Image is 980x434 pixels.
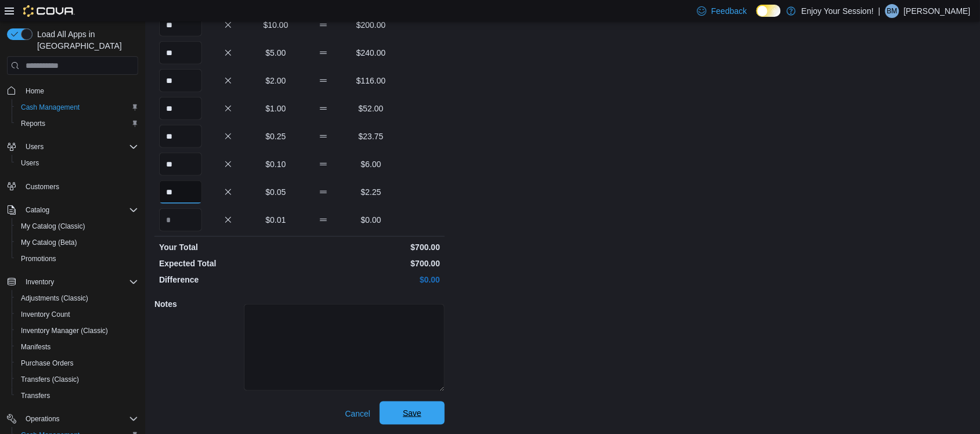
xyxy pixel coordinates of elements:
span: Home [26,86,44,96]
p: $23.75 [350,131,392,142]
input: Quantity [159,180,202,204]
input: Quantity [159,208,202,232]
a: Promotions [16,252,61,266]
button: Operations [21,412,64,426]
span: Cash Management [21,103,80,112]
a: Inventory Count [16,308,75,321]
span: Feedback [711,5,747,17]
span: Customers [21,179,138,194]
span: Inventory [26,277,54,287]
button: Customers [2,178,143,195]
p: Your Total [159,241,297,253]
span: Inventory Count [16,308,138,321]
button: Home [2,82,143,99]
button: Catalog [2,202,143,218]
input: Quantity [159,69,202,92]
span: Customers [26,182,59,191]
span: My Catalog (Classic) [21,222,85,231]
span: Load All Apps in [GEOGRAPHIC_DATA] [33,28,138,52]
a: Inventory Manager (Classic) [16,324,113,338]
div: Bryan Muise [885,4,899,18]
p: $2.00 [254,75,297,86]
span: Adjustments (Classic) [21,294,88,303]
input: Quantity [159,97,202,120]
span: Operations [26,414,60,424]
span: Adjustments (Classic) [16,291,138,305]
button: My Catalog (Classic) [12,218,143,234]
span: Inventory [21,275,138,289]
span: Reports [16,117,138,131]
span: Transfers (Classic) [21,375,79,384]
button: Inventory [21,275,59,289]
button: Users [21,140,48,154]
span: Transfers (Classic) [16,372,138,386]
a: Reports [16,117,50,131]
span: Catalog [26,205,49,215]
button: Users [12,155,143,171]
button: Users [2,139,143,155]
span: Cancel [345,408,370,419]
span: Promotions [16,252,138,266]
span: My Catalog (Beta) [21,238,77,247]
button: Operations [2,411,143,427]
p: $10.00 [254,19,297,31]
a: Purchase Orders [16,356,78,370]
p: $0.00 [350,214,392,226]
h5: Notes [154,292,242,316]
a: Transfers (Classic) [16,372,84,386]
button: Cash Management [12,99,143,115]
button: Cancel [340,402,375,425]
a: Users [16,156,44,170]
p: $0.05 [254,186,297,198]
span: Inventory Manager (Classic) [21,326,108,335]
button: Manifests [12,339,143,355]
p: $0.00 [302,274,440,285]
span: Purchase Orders [21,359,74,368]
button: Promotions [12,251,143,267]
p: $5.00 [254,47,297,59]
span: Users [21,140,138,154]
button: Inventory Count [12,306,143,323]
button: Adjustments (Classic) [12,290,143,306]
span: Purchase Orders [16,356,138,370]
span: Reports [21,119,45,128]
span: My Catalog (Classic) [16,219,138,233]
span: BM [887,4,898,18]
span: Users [26,142,44,151]
p: Difference [159,274,297,285]
span: Users [21,158,39,168]
button: Purchase Orders [12,355,143,371]
input: Quantity [159,41,202,64]
a: Transfers [16,389,55,403]
p: $52.00 [350,103,392,114]
p: $0.01 [254,214,297,226]
button: Inventory [2,274,143,290]
span: Promotions [21,254,56,263]
a: Adjustments (Classic) [16,291,93,305]
button: My Catalog (Beta) [12,234,143,251]
span: Catalog [21,203,138,217]
button: Inventory Manager (Classic) [12,323,143,339]
span: Save [403,407,421,419]
p: Expected Total [159,258,297,269]
img: Cova [23,5,75,17]
a: Manifests [16,340,55,354]
p: $240.00 [350,47,392,59]
p: $0.10 [254,158,297,170]
p: Enjoy Your Session! [802,4,874,18]
p: | [878,4,881,18]
span: Inventory Manager (Classic) [16,324,138,338]
p: $200.00 [350,19,392,31]
button: Reports [12,115,143,132]
span: Manifests [16,340,138,354]
button: Transfers (Classic) [12,371,143,388]
p: [PERSON_NAME] [904,4,971,18]
p: $6.00 [350,158,392,170]
a: My Catalog (Beta) [16,236,82,249]
span: Manifests [21,342,51,352]
span: My Catalog (Beta) [16,236,138,249]
span: Inventory Count [21,310,70,319]
button: Catalog [21,203,54,217]
input: Quantity [159,125,202,148]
